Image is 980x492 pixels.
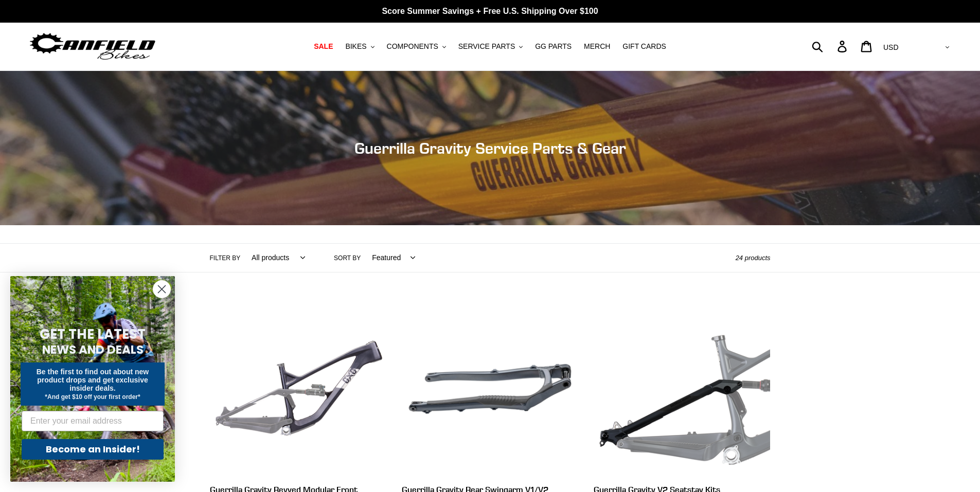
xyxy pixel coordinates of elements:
img: Canfield Bikes [28,30,157,63]
span: Guerrilla Gravity Service Parts & Gear [354,139,626,157]
span: GET THE LATEST [40,325,146,343]
span: GG PARTS [535,42,572,51]
input: Enter your email address [22,411,164,431]
a: SALE [309,40,338,53]
button: COMPONENTS [382,40,451,53]
button: SERVICE PARTS [453,40,528,53]
a: GIFT CARDS [617,40,671,53]
input: Search [817,35,844,58]
span: BIKES [345,42,366,51]
span: SALE [314,42,333,51]
span: *And get $10 off your first order* [45,393,140,400]
label: Sort by [334,253,361,263]
a: MERCH [579,40,615,53]
label: Filter by [210,253,241,263]
span: Be the first to find out about new product drops and get exclusive insider deals. [37,368,149,392]
button: Close dialog [153,280,171,298]
span: COMPONENTS [387,42,438,51]
a: GG PARTS [530,40,577,53]
span: NEWS AND DEALS [42,341,144,358]
span: 24 products [736,254,771,262]
button: Become an Insider! [22,439,164,460]
span: MERCH [584,42,610,51]
span: GIFT CARDS [622,42,666,51]
button: BIKES [340,40,379,53]
span: SERVICE PARTS [458,42,515,51]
